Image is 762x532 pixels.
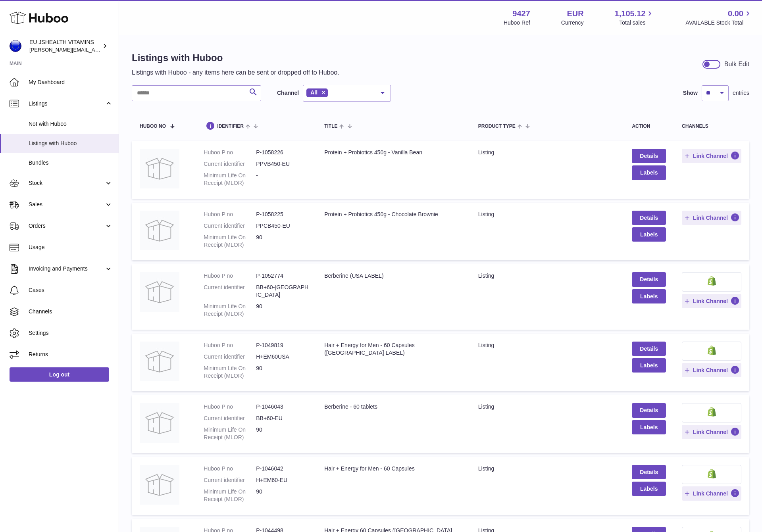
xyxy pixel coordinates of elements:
span: Huboo no [140,124,166,129]
span: Total sales [619,19,654,27]
a: Log out [10,367,109,382]
button: Labels [632,420,666,434]
label: Show [683,89,698,97]
span: title [324,124,337,129]
dt: Huboo P no [204,149,256,156]
span: Link Channel [693,152,728,159]
a: Details [632,465,666,479]
dt: Current identifier [204,353,256,361]
dd: - [256,172,308,187]
img: shopify-small.png [708,469,716,478]
h1: Listings with Huboo [132,52,339,64]
button: Labels [632,482,666,496]
span: All [310,89,317,96]
span: Listings with Huboo [29,140,113,147]
span: [PERSON_NAME][EMAIL_ADDRESS][DOMAIN_NAME] [29,46,159,53]
span: Link Channel [693,490,728,497]
dt: Huboo P no [204,272,256,280]
p: Listings with Huboo - any items here can be sent or dropped off to Huboo. [132,68,339,77]
div: Currency [561,19,584,27]
div: listing [478,403,616,411]
span: identifier [217,124,244,129]
img: shopify-small.png [708,276,716,286]
dd: 90 [256,426,308,441]
dt: Current identifier [204,476,256,484]
a: Details [632,211,666,225]
button: Labels [632,227,666,242]
div: listing [478,342,616,349]
dd: 90 [256,365,308,380]
a: 1,105.12 Total sales [615,8,655,27]
span: Not with Huboo [29,120,113,128]
span: Channels [29,308,113,315]
a: Details [632,149,666,163]
dt: Minimum Life On Receipt (MLOR) [204,234,256,249]
button: Link Channel [682,486,741,501]
a: Details [632,272,666,286]
dt: Current identifier [204,160,256,168]
button: Labels [632,165,666,180]
dd: P-1046043 [256,403,308,411]
dd: H+EM60USA [256,353,308,361]
span: Product Type [478,124,516,129]
span: Cases [29,286,113,294]
div: channels [682,124,741,129]
span: Invoicing and Payments [29,265,104,273]
span: Listings [29,100,104,108]
img: Hair + Energy for Men - 60 Capsules (USA LABEL) [140,342,179,381]
div: Hair + Energy for Men - 60 Capsules ([GEOGRAPHIC_DATA] LABEL) [324,342,462,357]
strong: EUR [567,8,583,19]
div: action [632,124,666,129]
span: Link Channel [693,298,728,305]
img: shopify-small.png [708,407,716,417]
dd: H+EM60-EU [256,476,308,484]
img: Berberine - 60 tablets [140,403,179,443]
dd: PPCB450-EU [256,222,308,230]
img: shopify-small.png [708,346,716,355]
span: Stock [29,179,104,187]
img: Protein + Probiotics 450g - Vanilla Bean [140,149,179,188]
div: Protein + Probiotics 450g - Vanilla Bean [324,149,462,156]
div: listing [478,149,616,156]
a: Details [632,342,666,356]
dt: Minimum Life On Receipt (MLOR) [204,488,256,503]
div: listing [478,465,616,472]
span: Settings [29,329,113,337]
strong: 9427 [512,8,530,19]
button: Labels [632,289,666,303]
img: Berberine (USA LABEL) [140,272,179,312]
dd: P-1052774 [256,272,308,280]
button: Link Channel [682,294,741,308]
span: My Dashboard [29,79,113,86]
button: Link Channel [682,149,741,163]
span: Usage [29,244,113,251]
dt: Minimum Life On Receipt (MLOR) [204,303,256,318]
span: AVAILABLE Stock Total [685,19,752,27]
span: Link Channel [693,367,728,374]
span: Bundles [29,159,113,167]
a: Details [632,403,666,417]
dd: 90 [256,303,308,318]
a: 0.00 AVAILABLE Stock Total [685,8,752,27]
span: entries [733,89,749,97]
img: Hair + Energy for Men - 60 Capsules [140,465,179,505]
button: Link Channel [682,363,741,377]
dt: Huboo P no [204,342,256,349]
span: Returns [29,351,113,358]
div: Hair + Energy for Men - 60 Capsules [324,465,462,472]
span: Orders [29,222,104,230]
div: Huboo Ref [504,19,530,27]
dt: Huboo P no [204,211,256,218]
dd: P-1049819 [256,342,308,349]
div: Berberine (USA LABEL) [324,272,462,280]
img: Protein + Probiotics 450g - Chocolate Brownie [140,211,179,250]
img: laura@jessicasepel.com [10,40,21,52]
span: Link Channel [693,428,728,436]
button: Link Channel [682,211,741,225]
span: 1,105.12 [615,8,646,19]
dt: Minimum Life On Receipt (MLOR) [204,172,256,187]
div: Protein + Probiotics 450g - Chocolate Brownie [324,211,462,218]
div: listing [478,272,616,280]
dt: Current identifier [204,284,256,299]
button: Labels [632,358,666,373]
